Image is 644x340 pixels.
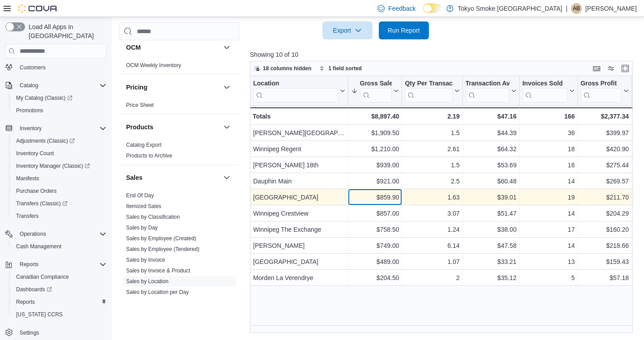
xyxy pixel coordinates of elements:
button: Cash Management [9,240,110,253]
div: 1.5 [405,160,459,170]
div: $64.32 [466,144,517,154]
span: Sales by Classification [126,213,180,221]
a: Cash Management [13,241,65,252]
div: Gross Profit [580,80,622,102]
span: Catalog Export [126,141,161,149]
span: Sales by Employee (Tendered) [126,246,199,253]
span: Purchase Orders [16,187,57,195]
div: 2.5 [405,176,459,187]
div: $489.00 [351,256,399,267]
button: Display options [606,63,616,74]
span: 18 columns hidden [263,65,312,72]
span: Promotions [13,105,106,116]
a: Sales by Day [126,225,158,231]
a: Inventory Manager (Classic) [9,160,110,172]
div: 6.14 [405,240,459,251]
div: [PERSON_NAME] 18th [253,160,345,170]
div: Location [253,80,338,102]
div: $749.00 [351,240,399,251]
span: Reports [13,297,106,307]
span: Adjustments (Classic) [16,137,75,144]
span: Dashboards [16,286,52,293]
span: Load All Apps in [GEOGRAPHIC_DATA] [25,22,106,40]
button: Customers [2,60,110,73]
span: My Catalog (Classic) [13,93,106,103]
span: Manifests [16,175,39,182]
a: Sales by Invoice & Product [126,268,190,274]
div: $921.00 [351,176,399,187]
span: Catalog [16,80,106,91]
button: Sales [126,173,220,182]
span: Sales by Invoice [126,256,165,263]
button: OCM [221,42,232,53]
a: Dashboards [9,283,110,296]
span: Transfers [13,211,106,221]
span: Reports [16,298,35,306]
div: Products [119,140,239,165]
div: 2.61 [405,144,459,154]
div: $420.90 [580,144,629,154]
a: Adjustments (Classic) [13,136,78,146]
span: Customers [20,64,46,71]
button: Manifests [9,172,110,185]
div: $47.58 [466,240,517,251]
div: $1,210.00 [351,144,399,154]
button: Promotions [9,104,110,117]
a: Sales by Invoice [126,257,165,263]
div: $160.20 [580,224,629,235]
button: Settings [2,326,110,339]
button: Invoices Sold [522,80,575,102]
div: 14 [522,208,575,219]
input: Dark Mode [423,4,442,13]
div: Pricing [119,100,239,114]
span: Settings [16,327,106,338]
span: Cash Management [13,241,106,252]
div: $218.66 [580,240,629,251]
a: Customers [16,62,49,73]
a: Canadian Compliance [13,272,72,282]
span: Sales by Employee (Created) [126,235,196,242]
a: My Catalog (Classic) [13,93,76,103]
div: 3.07 [405,208,459,219]
button: Catalog [16,80,42,91]
div: $33.21 [466,256,517,267]
a: Catalog Export [126,142,161,148]
span: Canadian Compliance [13,272,106,282]
button: [US_STATE] CCRS [9,308,110,321]
div: 1.5 [405,127,459,138]
div: Location [253,80,338,88]
div: $159.43 [580,256,629,267]
div: 166 [522,111,575,122]
button: Export [322,21,373,39]
a: Sales by Employee (Tendered) [126,246,199,252]
div: 2.19 [405,111,459,122]
span: Products to Archive [126,152,172,159]
div: OCM [119,60,239,74]
div: $53.69 [466,160,517,170]
div: 14 [522,240,575,251]
a: End Of Day [126,192,154,199]
div: $275.44 [580,160,629,170]
span: Transfers (Classic) [13,198,106,209]
div: Transaction Average [466,80,509,102]
p: Tokyo Smoke [GEOGRAPHIC_DATA] [458,3,563,14]
a: Reports [13,297,38,307]
a: Transfers (Classic) [9,197,110,210]
span: Operations [20,230,46,238]
div: Gross Sales [360,80,392,102]
div: $47.16 [466,111,517,122]
div: $269.57 [580,176,629,187]
span: Sales by Day [126,224,158,231]
div: Winnipeg Regent [253,144,345,154]
div: $8,897.40 [351,111,399,122]
p: Showing 10 of 10 [250,50,637,59]
div: $39.01 [466,192,517,203]
div: $38.00 [466,224,517,235]
button: Transaction Average [466,80,517,102]
button: Operations [2,228,110,240]
span: Sales by Invoice & Product [126,267,190,274]
div: $57.18 [580,272,629,283]
span: Dark Mode [423,13,424,13]
span: Inventory Manager (Classic) [13,161,106,171]
a: Transfers (Classic) [13,198,71,209]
